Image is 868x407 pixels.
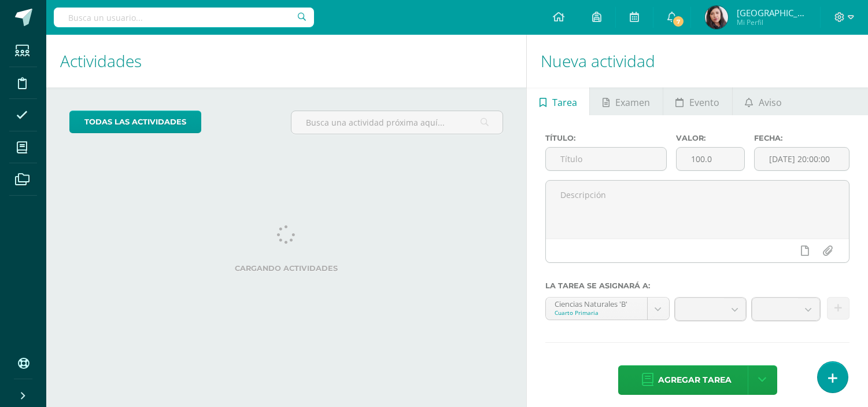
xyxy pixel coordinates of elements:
[54,8,314,27] input: Busca un usuario...
[658,366,732,394] span: Agregar tarea
[555,298,638,309] div: Ciencias Naturales 'B'
[590,87,662,115] a: Examen
[69,111,201,133] a: todas las Actividades
[552,89,577,116] span: Tarea
[754,134,849,142] label: Fecha:
[676,134,745,142] label: Valor:
[737,7,806,19] span: [GEOGRAPHIC_DATA]
[689,89,719,116] span: Evento
[737,17,806,27] span: Mi Perfil
[545,134,667,142] label: Título:
[60,35,512,87] h1: Actividades
[672,15,685,28] span: 7
[755,148,849,170] input: Fecha de entrega
[527,87,589,115] a: Tarea
[546,298,668,320] a: Ciencias Naturales 'B'Cuarto Primaria
[677,148,744,170] input: Puntos máximos
[555,309,638,317] div: Cuarto Primaria
[733,87,795,115] a: Aviso
[663,87,732,115] a: Evento
[615,89,650,116] span: Examen
[759,89,782,116] span: Aviso
[291,111,503,134] input: Busca una actividad próxima aquí...
[546,148,666,170] input: Título
[545,281,849,290] label: La tarea se asignará a:
[705,6,728,29] img: 5e839c05b6bed1c0a903cd4cdbf87aa2.png
[69,264,503,273] label: Cargando actividades
[541,35,854,87] h1: Nueva actividad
